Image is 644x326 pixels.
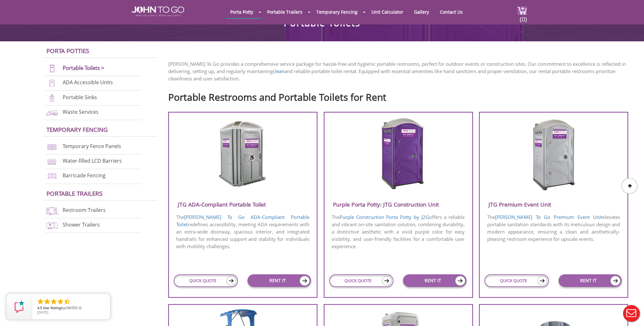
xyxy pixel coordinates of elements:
[312,6,362,18] a: Temporary Fencing
[63,298,71,305] li: 
[37,306,105,310] span: by
[37,310,48,315] span: [DATE]
[63,221,100,228] a: Shower Trailers
[262,6,307,18] a: Portable Trailers
[168,60,634,82] p: [PERSON_NAME] To Go provides a comprehensive service package for hassle-free and hygienic portabl...
[519,10,527,24] span: (0)
[324,213,472,251] p: The offers a reliable and vibrant on-site sanitation solution, combining durability, a distinctiv...
[43,298,51,305] li: 
[63,64,104,71] a: Portable Toilets >
[57,298,64,305] li: 
[523,117,584,190] img: JTG-Premium-Event-Unit.png
[300,276,310,286] img: icon
[63,172,106,179] a: Barricade Fencing
[45,64,59,73] img: portable-toilets-new.png
[484,274,549,287] a: QUICK QUOTE
[45,157,59,166] img: water-filled%20barriers-new.png
[169,213,317,251] p: The redefines accessibility, meeting ADA requirements with an extra-wide doorway, spacious interi...
[63,207,106,214] a: Restroom Trailers
[168,89,634,102] h2: Portable Restrooms and Portable Toilets for Rent
[176,214,309,228] a: [PERSON_NAME] To Go ADA-Compliant Portable Toilet
[455,276,465,286] img: icon
[558,274,622,287] a: RENT IT
[610,276,620,286] img: icon
[435,6,467,18] a: Contact Us
[43,305,61,310] span: Star Rating
[329,274,393,287] a: QUICK QUOTE
[13,300,26,313] img: Review Rating
[382,276,391,285] img: icon
[225,6,258,18] a: Porta Potty
[45,172,59,180] img: barricade-fencing-icon-new.png
[45,108,59,117] img: waste-services-new.png
[63,108,99,115] a: Waste Services
[63,143,121,150] a: Temporary Fence Panels
[37,298,44,305] li: 
[169,199,317,210] h3: JTG ADA-Compliant Portable Toilet
[46,189,102,197] a: Portable trailers
[368,117,429,190] img: Purple-Porta-Potty-J2G-Construction-Unit.png
[226,276,236,285] img: icon
[324,199,472,210] h3: Purple Porta Potty: JTG Construction Unit
[480,213,627,243] p: The elevates portable sanitation standards with its meticulous design and modern appearance, ensu...
[63,94,97,101] a: Portable Sinks
[340,214,429,220] a: Purple Construction Porta Potty by J2G
[50,298,58,305] li: 
[45,207,59,215] img: restroom-trailers-new.png
[495,214,603,220] a: [PERSON_NAME] To Go Premium Event Unit
[409,6,434,18] a: Gallery
[619,301,644,326] button: Live Chat
[45,143,59,151] img: chan-link-fencing-new.png
[480,199,627,210] h3: JTG Premium Event Unit
[132,6,184,17] img: JOHN to go
[403,274,467,287] a: RENT IT
[37,305,42,310] span: 4.5
[367,6,408,18] a: Unit Calculator
[517,6,527,15] img: cart a
[212,117,273,190] img: JTG-ADA-Compliant-Portable-Toilet.png
[65,305,82,310] span: UNITED O.
[247,274,311,287] a: RENT IT
[45,94,59,102] img: portable-sinks-new.png
[174,274,238,287] a: QUICK QUOTE
[46,47,89,55] a: Porta Potties
[45,79,59,87] img: ADA-units-new.png
[45,221,59,230] img: shower-trailers-new.png
[273,68,284,74] a: clean
[63,79,113,86] a: ADA Accessible Units
[63,158,122,165] a: Water-filled LCD Barriers
[46,126,108,133] a: Temporary Fencing
[537,276,547,285] img: icon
